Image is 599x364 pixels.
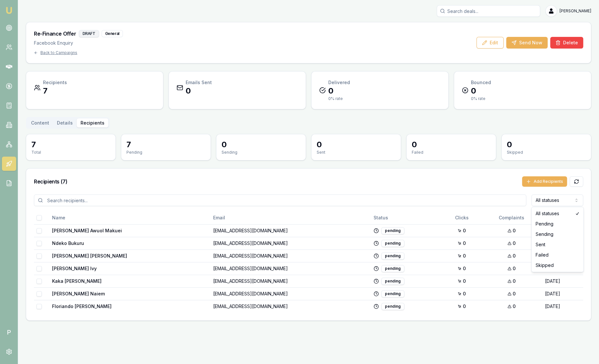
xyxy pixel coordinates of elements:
[536,252,549,258] span: Failed
[536,241,545,248] span: Sent
[536,210,559,217] span: All statuses
[536,262,554,269] span: Skipped
[536,231,553,237] span: Sending
[536,221,553,227] span: Pending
